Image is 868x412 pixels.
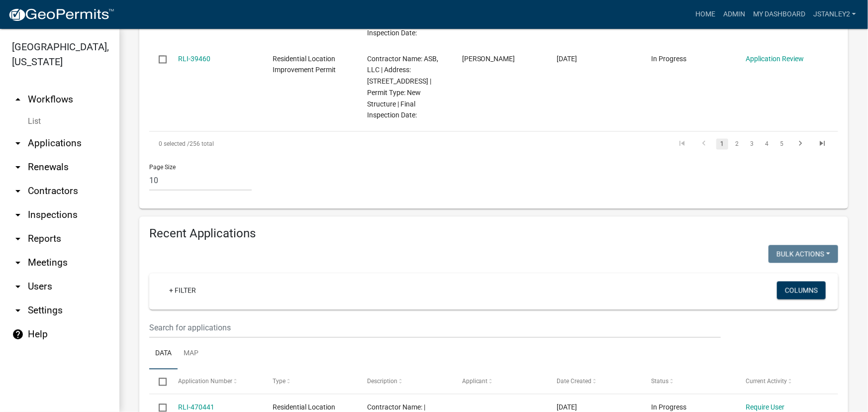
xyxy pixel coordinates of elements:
[746,378,787,385] span: Current Activity
[12,137,24,149] i: arrow_drop_down
[178,338,204,370] a: Map
[263,369,358,393] datatable-header-cell: Type
[716,138,728,149] a: 1
[651,378,669,385] span: Status
[12,161,24,173] i: arrow_drop_down
[273,55,336,74] span: Residential Location Improvement Permit
[178,55,210,63] a: RLI-39460
[774,135,789,152] li: page 5
[746,55,804,63] a: Application Review
[149,131,421,156] div: 256 total
[273,378,286,385] span: Type
[462,378,488,385] span: Applicant
[453,369,547,393] datatable-header-cell: Applicant
[12,209,24,221] i: arrow_drop_down
[367,55,438,119] span: Contractor Name: ASB, LLC | Address: 2205 PINE TREE LANE Lot: 137 | Permit Type: New Structure | ...
[651,55,686,63] span: In Progress
[673,138,691,149] a: go to first page
[168,369,263,393] datatable-header-cell: Application Number
[12,257,24,269] i: arrow_drop_down
[694,138,713,149] a: go to previous page
[769,245,838,263] button: Bulk Actions
[749,5,809,24] a: My Dashboard
[791,138,810,149] a: go to next page
[159,140,190,147] span: 0 selected /
[149,338,178,370] a: Data
[149,369,168,393] datatable-header-cell: Select
[161,281,204,299] a: + Filter
[776,138,788,149] a: 5
[719,5,749,24] a: Admin
[813,138,832,149] a: go to last page
[730,135,745,152] li: page 2
[761,138,773,149] a: 4
[809,5,860,24] a: jstanley2
[746,138,758,149] a: 3
[12,94,24,105] i: arrow_drop_up
[12,281,24,293] i: arrow_drop_down
[731,138,743,149] a: 2
[462,55,515,63] span: Michelle Gaylord
[12,185,24,197] i: arrow_drop_down
[12,233,24,245] i: arrow_drop_down
[745,135,760,152] li: page 3
[691,5,719,24] a: Home
[12,328,24,340] i: help
[746,403,785,411] a: Require User
[178,378,232,385] span: Application Number
[557,378,591,385] span: Date Created
[777,281,826,299] button: Columns
[642,369,736,393] datatable-header-cell: Status
[557,55,577,63] span: 01/21/2025
[149,226,838,241] h4: Recent Applications
[547,369,642,393] datatable-header-cell: Date Created
[12,305,24,316] i: arrow_drop_down
[367,378,397,385] span: Description
[737,369,831,393] datatable-header-cell: Current Activity
[557,403,577,411] span: 08/28/2025
[715,135,730,152] li: page 1
[358,369,452,393] datatable-header-cell: Description
[149,317,721,338] input: Search for applications
[760,135,774,152] li: page 4
[651,403,686,411] span: In Progress
[178,403,214,411] a: RLI-470441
